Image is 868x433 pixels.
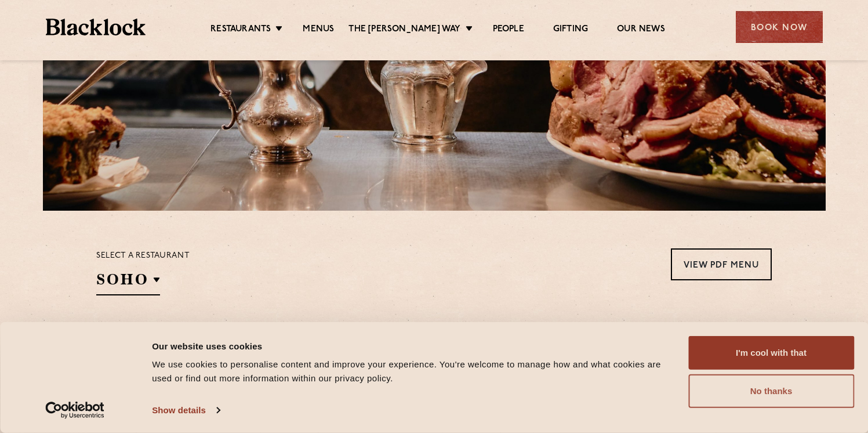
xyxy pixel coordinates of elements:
[46,19,146,35] img: BL_Textured_Logo-footer-cropped.svg
[96,248,190,264] p: Select a restaurant
[617,24,665,37] a: Our News
[152,358,675,385] div: We use cookies to personalise content and improve your experience. You're welcome to manage how a...
[210,24,271,37] a: Restaurants
[688,374,854,408] button: No thanks
[493,24,524,37] a: People
[303,24,334,37] a: Menus
[553,24,588,37] a: Gifting
[736,11,823,43] div: Book Now
[152,402,219,419] a: Show details
[348,24,460,37] a: The [PERSON_NAME] Way
[688,336,854,370] button: I'm cool with that
[671,248,772,280] a: View PDF Menu
[24,402,126,419] a: Usercentrics Cookiebot - opens in a new window
[96,269,160,295] h2: SOHO
[152,339,675,353] div: Our website uses cookies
